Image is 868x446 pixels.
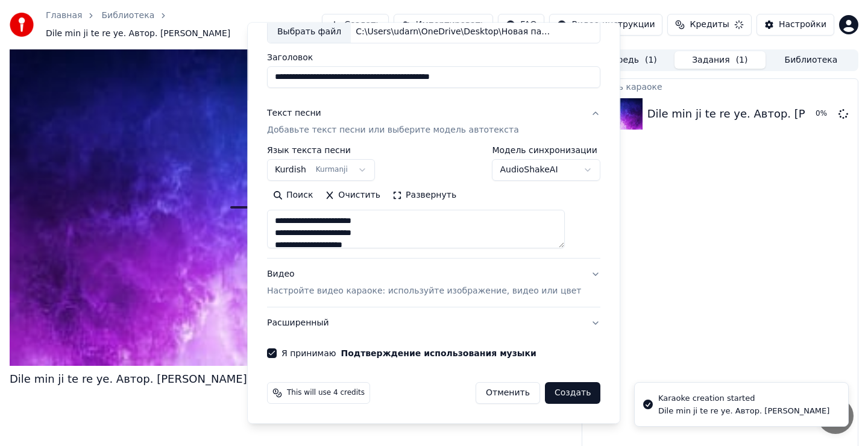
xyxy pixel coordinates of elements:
[267,259,600,307] button: ВидеоНастройте видео караоке: используйте изображение, видео или цвет
[351,26,556,38] div: C:\Users\udarn\OneDrive\Desktop\Новая папка\Dile min ji te re ye. Автор.[PERSON_NAME].mp4
[267,146,375,154] label: Язык текста песни
[476,382,540,404] button: Отменить
[386,186,462,205] button: Развернуть
[341,349,536,357] button: Я принимаю
[492,146,601,154] label: Модель синхронизации
[281,349,536,357] label: Я принимаю
[319,186,387,205] button: Очистить
[545,382,600,404] button: Создать
[267,285,581,297] p: Настройте видео караоке: используйте изображение, видео или цвет
[267,146,600,258] div: Текст песниДобавьте текст песни или выберите модель автотекста
[267,98,600,146] button: Текст песниДобавьте текст песни или выберите модель автотекста
[287,388,365,398] span: This will use 4 credits
[268,21,351,43] div: Выбрать файл
[267,53,600,61] label: Заголовок
[267,268,581,297] div: Видео
[267,307,600,339] button: Расширенный
[267,107,321,119] div: Текст песни
[267,124,519,136] p: Добавьте текст песни или выберите модель автотекста
[267,186,319,205] button: Поиск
